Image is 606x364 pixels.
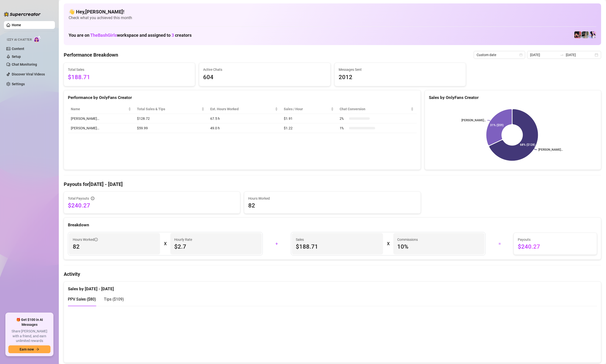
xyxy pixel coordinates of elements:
[68,114,134,123] td: [PERSON_NAME]…
[36,348,39,351] span: arrow-right
[248,196,416,201] span: Hours Worked
[12,55,21,59] a: Setup
[134,123,207,133] td: $59.99
[281,104,336,114] th: Sales / Hour
[574,31,581,38] img: Jacky
[207,123,281,133] td: 49.0 h
[281,114,336,123] td: $1.91
[68,297,96,302] span: PPV Sales ( $80 )
[174,237,192,242] article: Hourly Rate
[8,345,50,353] button: Earn nowarrow-right
[566,52,594,58] input: End date
[68,282,597,292] div: Sales by [DATE] - [DATE]
[284,106,330,112] span: Sales / Hour
[71,106,127,112] span: Name
[69,8,596,15] h4: 👋 Hey, [PERSON_NAME] !
[69,33,192,38] h1: You are on workspace and assigned to creators
[477,51,522,59] span: Custom date
[387,240,389,248] div: X
[518,243,593,251] span: $240.27
[73,243,156,251] span: 82
[172,33,174,38] span: 3
[339,67,462,72] span: Messages Sent
[8,317,50,327] span: 🎁 Get $100 in AI Messages
[560,53,564,57] span: swap-right
[337,104,417,114] th: Chat Conversion
[340,125,347,131] span: 1 %
[68,104,134,114] th: Name
[397,243,481,251] span: 10 %
[560,53,564,57] span: to
[340,106,410,112] span: Chat Conversion
[397,237,418,242] article: Commissions
[134,114,207,123] td: $128.72
[137,106,200,112] span: Total Sales & Tips
[64,271,601,278] h4: Activity
[12,62,37,66] a: Chat Monitoring
[174,243,258,251] span: $2.7
[73,237,98,242] span: Hours Worked
[210,106,274,112] div: Est. Hours Worked
[68,123,134,133] td: [PERSON_NAME]…
[68,196,89,201] span: Total Payouts
[296,243,379,251] span: $188.71
[20,347,34,351] span: Earn now
[34,36,41,43] img: AI Chatter
[68,67,191,72] span: Total Sales
[12,72,45,76] a: Discover Viral Videos
[64,181,601,188] h4: Payouts for [DATE] - [DATE]
[7,37,32,42] span: Izzy AI Chatter
[266,240,288,248] div: +
[69,15,596,21] span: Check what you achieved this month
[8,329,50,343] span: Share [PERSON_NAME] with a friend, and earn unlimited rewards
[519,53,522,56] span: calendar
[207,114,281,123] td: 67.5 h
[488,240,511,248] div: =
[203,67,326,72] span: Active Chats
[4,12,41,17] img: logo-BBDzfeDw.svg
[12,23,21,27] a: Home
[589,31,596,38] img: Ary
[582,31,589,38] img: Brenda
[530,52,558,58] input: Start date
[68,222,597,228] div: Breakdown
[134,104,207,114] th: Total Sales & Tips
[296,237,379,242] span: Sales
[68,94,417,101] div: Performance by OnlyFans Creator
[429,94,597,101] div: Sales by OnlyFans Creator
[94,238,98,241] span: info-circle
[340,116,347,121] span: 2 %
[64,51,118,58] h4: Performance Breakdown
[281,123,336,133] td: $1.22
[91,197,94,200] span: info-circle
[90,33,117,38] span: TheBashGirls
[12,47,24,51] a: Content
[518,237,593,242] span: Payouts
[104,297,124,302] span: Tips ( $109 )
[68,73,191,82] span: $188.71
[68,202,236,209] span: $240.27
[589,347,601,359] iframe: Intercom live chat
[339,73,462,82] span: 2012
[248,202,416,209] span: 82
[12,82,25,86] a: Settings
[164,240,166,248] div: X
[539,148,563,151] text: [PERSON_NAME]…
[461,119,486,122] text: [PERSON_NAME]…
[203,73,326,82] span: 604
